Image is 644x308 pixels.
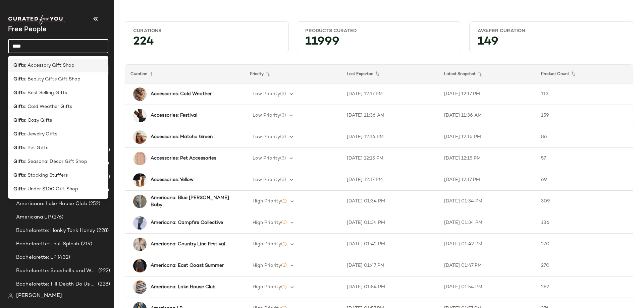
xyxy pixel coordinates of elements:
[16,292,62,300] span: [PERSON_NAME]
[341,126,439,148] td: [DATE] 12:16 PM
[439,212,536,234] td: [DATE] 01:34 PM
[280,177,286,182] span: (3)
[13,76,23,83] b: Gift
[8,293,13,299] img: svg%3e
[478,28,625,34] div: Avg.per Curation
[281,263,287,268] span: (1)
[253,156,280,161] span: Low Priority
[13,131,23,138] b: Gift
[280,156,286,161] span: (3)
[280,134,286,139] span: (3)
[151,241,225,248] b: Americana: Country Line Festival
[128,37,286,49] div: 224
[16,200,87,208] span: Americana: Lake House Club
[245,65,342,83] th: Priority
[133,216,147,230] img: 100714385_237_d
[23,158,87,165] span: s: Seasonal Decor Gift Shop
[13,158,23,165] b: Gift
[253,91,280,97] span: Low Priority
[23,131,57,138] span: s: Jewelry Gifts
[341,255,439,276] td: [DATE] 01:47 PM
[13,89,23,97] b: Gift
[536,276,633,298] td: 252
[439,126,536,148] td: [DATE] 12:16 PM
[253,177,280,182] span: Low Priority
[253,113,280,118] span: Low Priority
[23,62,74,69] span: s: Accessory Gift Shop
[151,262,224,269] b: Americana: East Coast Summer
[133,28,280,34] div: Curations
[97,281,110,288] span: (228)
[79,240,93,248] span: (219)
[133,195,147,208] img: 101180578_092_f
[133,87,147,101] img: 101899219_011_b
[8,15,65,24] img: cfy_white_logo.C9jOOHJF.svg
[13,172,23,179] b: Gift
[133,152,147,165] img: 95815080_004_b
[13,144,23,151] b: Gift
[151,90,212,98] b: Accessories: Cold Weather
[536,126,633,148] td: 86
[16,267,97,275] span: Bachelorette: Seashells and Wedding Bells
[341,105,439,126] td: [DATE] 11:36 AM
[341,83,439,105] td: [DATE] 12:17 PM
[16,213,51,221] span: Americana LP
[341,191,439,212] td: [DATE] 01:34 PM
[23,89,67,97] span: s: Best Selling Gifts
[281,242,287,247] span: (1)
[439,83,536,105] td: [DATE] 12:17 PM
[536,105,633,126] td: 159
[439,234,536,255] td: [DATE] 01:42 PM
[439,255,536,276] td: [DATE] 01:47 PM
[253,263,281,268] span: High Priority
[253,220,281,225] span: High Priority
[253,242,281,247] span: High Priority
[341,276,439,298] td: [DATE] 01:54 PM
[16,254,56,261] span: Bachelorette: LP
[341,65,439,83] th: Last Exported
[439,65,536,83] th: Latest Snapshot
[151,219,223,226] b: Americana: Campfire Collective
[8,26,47,33] span: Current Company Name
[253,285,281,290] span: High Priority
[341,212,439,234] td: [DATE] 01:34 PM
[341,169,439,191] td: [DATE] 12:17 PM
[51,213,64,221] span: (276)
[536,212,633,234] td: 186
[536,191,633,212] td: 309
[300,37,458,49] div: 11999
[133,281,147,294] img: 83674770_024_a
[280,113,286,118] span: (3)
[16,240,79,248] span: Bachelorette: Last Splash
[16,281,97,288] span: Bachelorette: Till Death Do Us Party
[151,176,194,183] b: Accessories: Yellow
[439,105,536,126] td: [DATE] 11:36 AM
[280,91,286,97] span: (3)
[23,103,72,110] span: s: Cold Weather Gifts
[23,172,68,179] span: s: Stocking Stuffers
[97,267,110,275] span: (222)
[281,220,287,225] span: (1)
[439,148,536,169] td: [DATE] 12:15 PM
[341,148,439,169] td: [DATE] 12:15 PM
[16,227,95,235] span: Bachelorette: Honky Tonk Honey
[56,254,70,261] span: (432)
[341,234,439,255] td: [DATE] 01:42 PM
[87,200,101,208] span: (252)
[13,117,23,124] b: Gift
[439,191,536,212] td: [DATE] 01:34 PM
[23,144,48,151] span: s: Pet Gifts
[23,186,78,193] span: s: Under $100 Gift Shop
[536,65,633,83] th: Product Count
[23,76,80,83] span: s: Beauty Gifts Gift Shop
[536,234,633,255] td: 270
[133,109,147,122] img: 104498902_001_a
[151,112,197,119] b: Accessories: Festival
[13,103,23,110] b: Gift
[23,117,52,124] span: s: Cozy Gifts
[253,199,281,204] span: High Priority
[536,255,633,276] td: 270
[151,155,216,162] b: Accessories: Pet Accessories
[439,276,536,298] td: [DATE] 01:54 PM
[305,28,452,34] div: Products Curated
